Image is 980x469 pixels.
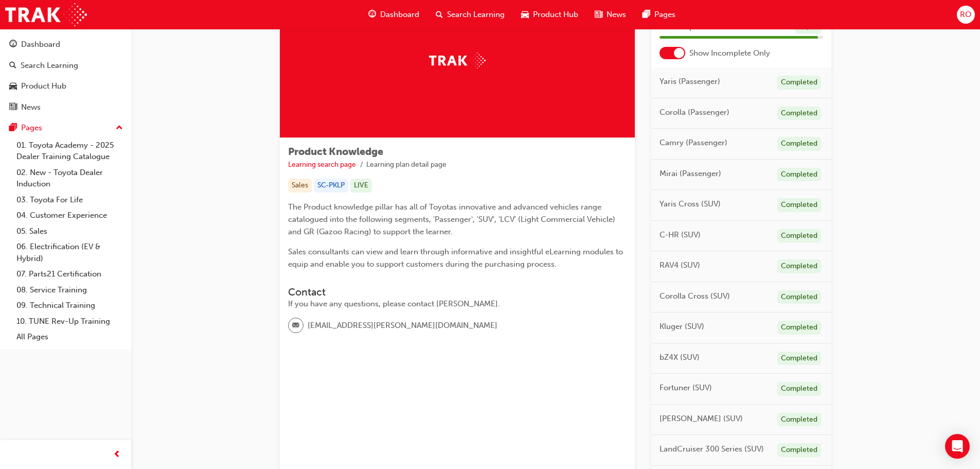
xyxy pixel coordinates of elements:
div: Product Hub [21,80,66,92]
a: 06. Electrification (EV & Hybrid) [12,239,127,266]
button: Pages [4,118,127,137]
div: Completed [777,259,821,273]
div: Open Intercom Messenger [945,434,970,459]
span: Mirai (Passenger) [660,168,721,180]
a: 03. Toyota For Life [12,192,127,208]
div: Completed [777,229,821,243]
span: bZ4X (SUV) [660,352,700,363]
span: Corolla (Passenger) [660,107,729,118]
div: News [21,101,41,113]
a: guage-iconDashboard [360,4,427,25]
a: Product Hub [4,77,127,96]
img: Trak [5,3,87,26]
div: Sales [288,179,312,193]
a: 10. TUNE Rev-Up Training [12,314,127,329]
span: [EMAIL_ADDRESS][PERSON_NAME][DOMAIN_NAME] [308,320,497,332]
span: Camry (Passenger) [660,137,727,149]
span: The Product knowledge pillar has all of Toyotas innovative and advanced vehicles range catalogued... [288,202,617,236]
a: Search Learning [4,56,127,75]
div: SC-PKLP [314,179,348,193]
span: guage-icon [368,8,376,21]
span: email-icon [292,319,299,333]
span: Show Incomplete Only [689,47,770,59]
a: car-iconProduct Hub [513,4,586,25]
h3: Contact [288,286,627,298]
span: C-HR (SUV) [660,229,701,241]
span: prev-icon [113,448,121,461]
a: pages-iconPages [634,4,684,25]
button: DashboardSearch LearningProduct HubNews [4,33,127,118]
div: Completed [777,321,821,335]
span: pages-icon [9,124,17,133]
a: 09. Technical Training [12,298,127,314]
div: Completed [777,107,821,120]
span: Kluger (SUV) [660,321,704,333]
div: Dashboard [21,39,60,50]
a: Dashboard [4,35,127,54]
span: car-icon [521,8,529,21]
div: Completed [777,413,821,427]
div: Completed [777,137,821,151]
a: search-iconSearch Learning [427,4,513,25]
a: News [4,98,127,117]
span: Yaris Cross (SUV) [660,198,721,210]
div: If you have any questions, please contact [PERSON_NAME]. [288,298,627,310]
a: 04. Customer Experience [12,207,127,223]
a: 01. Toyota Academy - 2025 Dealer Training Catalogue [12,137,127,165]
span: Fortuner (SUV) [660,382,712,394]
span: Product Hub [533,9,578,21]
span: Dashboard [380,9,419,21]
span: News [607,9,626,21]
div: Pages [21,122,42,134]
div: Completed [777,352,821,366]
span: up-icon [116,121,123,135]
span: Sales consultants can view and learn through informative and insightful eLearning modules to equi... [288,247,625,269]
span: Yaris (Passenger) [660,76,720,88]
span: Corolla Cross (SUV) [660,290,730,302]
span: guage-icon [9,40,17,49]
span: car-icon [9,82,17,91]
a: All Pages [12,329,127,345]
div: Completed [777,443,821,457]
span: RAV4 (SUV) [660,259,700,271]
span: Search Learning [447,9,505,21]
span: news-icon [9,103,17,112]
div: LIVE [350,179,372,193]
span: Product Knowledge [288,146,383,158]
span: news-icon [595,8,602,21]
a: 02. New - Toyota Dealer Induction [12,165,127,192]
li: Learning plan detail page [366,159,447,171]
span: pages-icon [643,8,650,21]
span: LandCruiser 300 Series (SUV) [660,443,764,455]
button: RO [957,6,975,24]
div: Completed [777,76,821,90]
div: Completed [777,198,821,212]
div: Completed [777,290,821,304]
span: search-icon [436,8,443,21]
div: Completed [777,382,821,396]
a: news-iconNews [586,4,634,25]
div: Completed [777,168,821,182]
a: 07. Parts21 Certification [12,266,127,282]
div: Search Learning [21,60,78,72]
span: RO [960,9,971,21]
span: search-icon [9,61,16,71]
a: Learning search page [288,160,356,169]
a: 08. Service Training [12,282,127,298]
img: Trak [429,53,486,68]
span: Pages [654,9,675,21]
span: [PERSON_NAME] (SUV) [660,413,743,425]
a: 05. Sales [12,223,127,239]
